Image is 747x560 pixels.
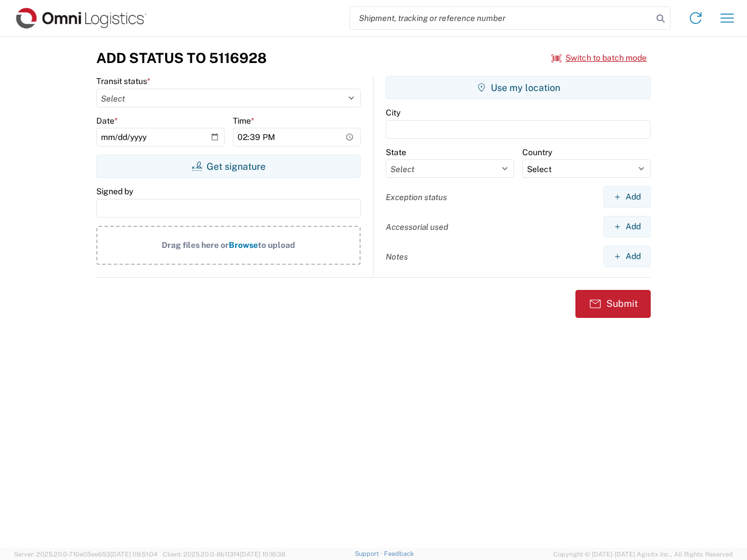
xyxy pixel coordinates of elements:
[553,549,733,559] span: Copyright © [DATE]-[DATE] Agistix Inc., All Rights Reserved
[386,107,400,118] label: City
[14,551,158,558] span: Server: 2025.20.0-710e05ee653
[96,155,361,178] button: Get signature
[350,7,652,29] input: Shipment, tracking or reference number
[240,551,285,558] span: [DATE] 10:16:38
[386,251,408,262] label: Notes
[355,550,384,557] a: Support
[603,216,651,237] button: Add
[386,76,651,99] button: Use my location
[96,50,267,66] h3: Add Status to 5116928
[229,240,258,250] span: Browse
[96,76,151,86] label: Transit status
[96,186,133,197] label: Signed by
[96,116,118,126] label: Date
[386,147,406,157] label: State
[522,147,552,157] label: Country
[551,48,647,68] button: Switch to batch mode
[575,290,651,318] button: Submit
[163,551,285,558] span: Client: 2025.20.0-8b113f4
[258,240,295,250] span: to upload
[233,116,254,126] label: Time
[162,240,229,250] span: Drag files here or
[603,186,651,208] button: Add
[110,551,158,558] span: [DATE] 09:51:04
[603,246,651,267] button: Add
[384,550,414,557] a: Feedback
[386,192,447,202] label: Exception status
[386,222,448,232] label: Accessorial used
